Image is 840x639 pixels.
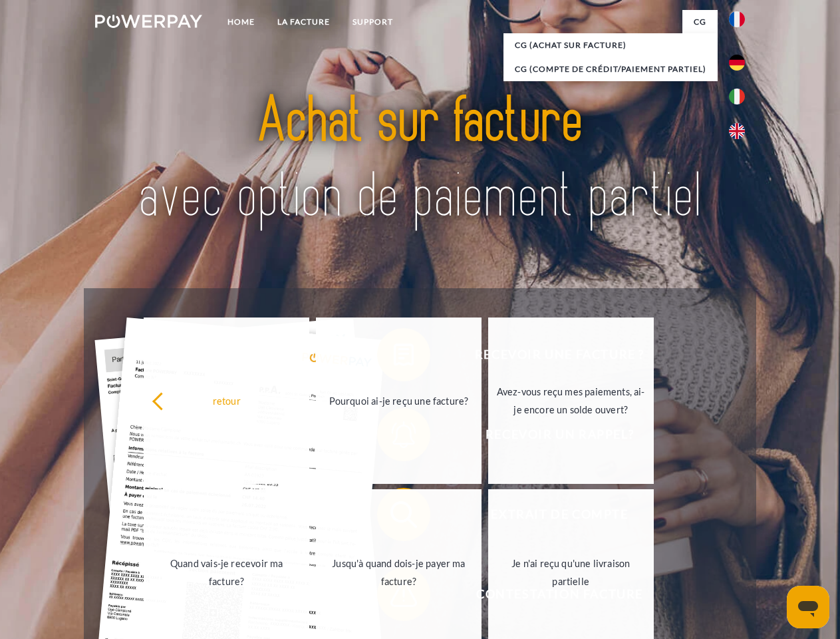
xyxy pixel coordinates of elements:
[95,15,202,28] img: logo-powerpay-white.svg
[682,10,718,34] a: CG
[341,10,404,34] a: Support
[503,33,718,57] a: CG (achat sur facture)
[729,123,745,139] img: en
[496,383,646,419] div: Avez-vous reçu mes paiements, ai-je encore un solde ouvert?
[503,57,718,81] a: CG (Compte de crédit/paiement partiel)
[152,391,301,409] div: retour
[216,10,266,34] a: Home
[787,586,829,628] iframe: Bouton de lancement de la fenêtre de messagerie
[266,10,341,34] a: LA FACTURE
[488,318,654,484] a: Avez-vous reçu mes paiements, ai-je encore un solde ouvert?
[127,64,713,255] img: title-powerpay_fr.svg
[324,391,474,409] div: Pourquoi ai-je reçu une facture?
[324,554,474,590] div: Jusqu'à quand dois-je payer ma facture?
[496,554,646,590] div: Je n'ai reçu qu'une livraison partielle
[729,11,745,27] img: fr
[729,55,745,71] img: de
[152,554,301,590] div: Quand vais-je recevoir ma facture?
[729,89,745,105] img: it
